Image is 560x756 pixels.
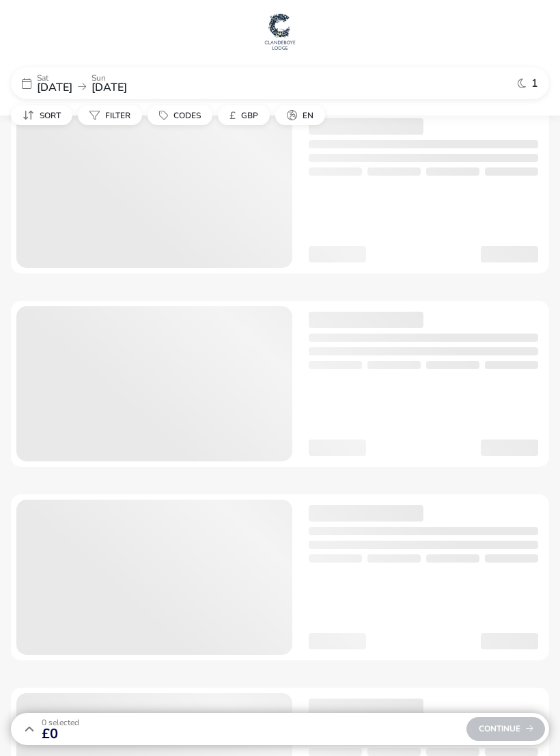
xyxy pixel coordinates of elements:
[229,109,236,122] i: £
[105,110,130,121] span: Filter
[218,105,275,125] naf-pibe-menu-bar-item: £GBP
[479,725,533,733] span: Continue
[92,74,127,82] p: Sun
[42,727,79,741] span: £0
[11,105,78,125] naf-pibe-menu-bar-item: Sort
[40,110,61,121] span: Sort
[531,78,538,89] span: 1
[42,717,79,728] span: 0 Selected
[275,105,325,125] button: en
[78,105,142,125] button: Filter
[303,110,313,121] span: en
[148,105,218,125] naf-pibe-menu-bar-item: Codes
[218,105,270,125] button: £GBP
[11,105,72,125] button: Sort
[11,67,549,99] div: Sat[DATE]Sun[DATE]1
[37,74,72,82] p: Sat
[37,80,72,95] span: [DATE]
[275,105,331,125] naf-pibe-menu-bar-item: en
[466,717,545,741] div: Continue
[92,80,127,95] span: [DATE]
[263,11,297,52] img: Main Website
[78,105,148,125] naf-pibe-menu-bar-item: Filter
[148,105,212,125] button: Codes
[241,110,258,121] span: GBP
[173,110,201,121] span: Codes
